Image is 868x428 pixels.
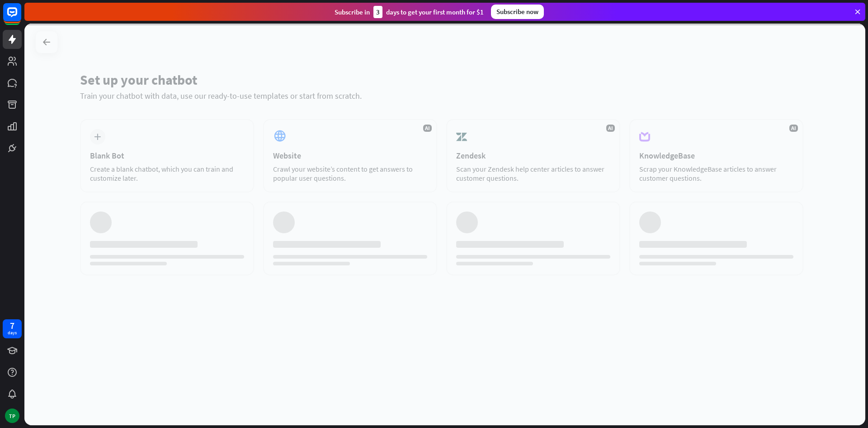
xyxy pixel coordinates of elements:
[491,5,544,19] div: Subscribe now
[10,322,14,330] div: 7
[335,6,484,18] div: Subscribe in days to get your first month for $1
[3,319,22,338] a: 7 days
[8,330,17,336] div: days
[373,6,382,18] div: 3
[5,409,19,423] div: TP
